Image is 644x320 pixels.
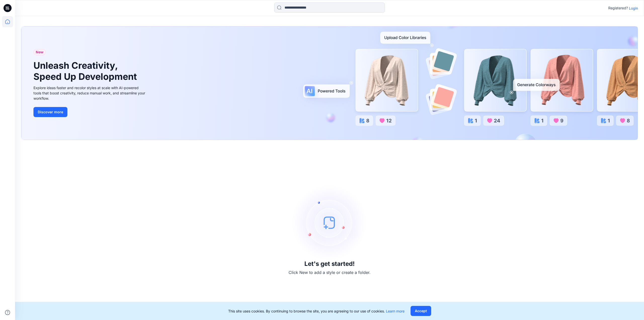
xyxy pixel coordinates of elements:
[304,260,355,267] h3: Let's get started!
[292,185,367,260] img: empty-state-image.svg
[33,85,147,101] div: Explore ideas faster and recolor styles at scale with AI-powered tools that boost creativity, red...
[411,306,431,316] button: Accept
[33,107,147,117] a: Discover more
[33,107,67,117] button: Discover more
[289,269,371,275] p: Click New to add a style or create a folder.
[608,5,628,11] p: Registered?
[386,309,405,313] a: Learn more
[629,6,638,11] p: Login
[33,60,139,82] h1: Unleash Creativity, Speed Up Development
[228,308,405,314] p: This site uses cookies. By continuing to browse the site, you are agreeing to our use of cookies.
[36,49,44,55] span: New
